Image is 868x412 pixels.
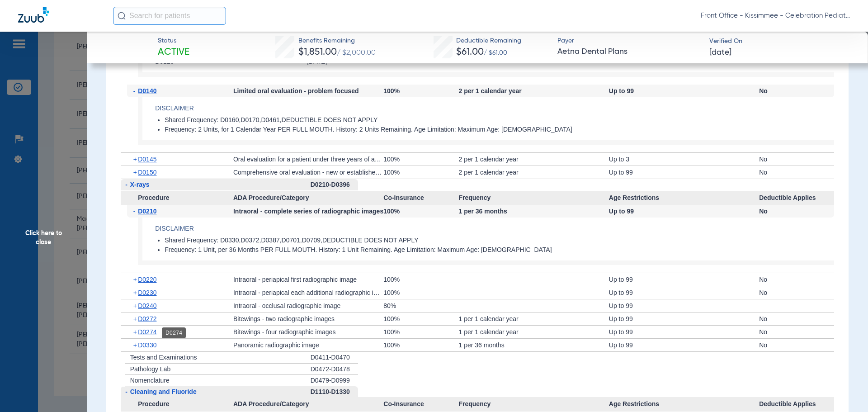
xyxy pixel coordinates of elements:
div: 100% [383,339,458,351]
span: Cleaning and Fluoride [130,388,197,395]
span: Nomenclature [130,377,170,384]
span: Active [158,46,189,59]
div: Up to 3 [609,153,759,166]
div: 1 per 1 calendar year [458,313,609,325]
div: No [759,326,834,338]
div: Bitewings - four radiographic images [233,326,383,338]
span: Frequency [458,191,609,205]
span: D0150 [138,169,156,176]
span: D0240 [138,302,156,309]
span: + [133,299,138,312]
input: Search for patients [113,7,226,25]
iframe: Chat Widget [823,369,868,412]
span: Frequency [458,397,609,412]
span: X-rays [130,181,150,188]
h4: Disclaimer [155,104,834,113]
span: + [133,153,138,166]
div: 1 per 1 calendar year [458,326,609,338]
div: 100% [383,313,458,325]
div: Up to 99 [609,205,759,218]
div: Intraoral - complete series of radiographic images [233,205,383,218]
div: D0274 [162,327,186,338]
span: D0230 [138,289,156,296]
div: 2 per 1 calendar year [458,166,609,179]
span: Co-Insurance [383,397,458,412]
span: [DATE] [709,47,731,58]
span: Payer [557,36,702,46]
span: D0210 [138,208,156,215]
div: No [759,273,834,286]
span: + [133,313,138,325]
div: Up to 99 [609,166,759,179]
span: + [133,273,138,286]
h4: Disclaimer [155,224,834,233]
img: Search Icon [118,12,126,20]
div: 2 per 1 calendar year [458,153,609,166]
div: No [759,339,834,351]
span: + [133,286,138,299]
span: D0272 [138,315,156,322]
span: / $61.00 [484,50,507,56]
div: Oral evaluation for a patient under three years of age and counseling with primary caregiver [233,153,383,166]
span: - [125,181,127,188]
div: 100% [383,326,458,338]
div: No [759,313,834,325]
span: Tests and Examinations [130,354,197,361]
span: ADA Procedure/Category [233,397,383,412]
span: + [133,326,138,338]
div: Up to 99 [609,85,759,97]
span: Pathology Lab [130,365,171,373]
div: Up to 99 [609,339,759,351]
li: Shared Frequency: D0330,D0372,D0387,D0701,D0709,DEDUCTIBLE DOES NOT APPLY [165,237,834,245]
div: 2 per 1 calendar year [458,85,609,97]
li: Frequency: 2 Units, for 1 Calendar Year PER FULL MOUTH. History: 2 Units Remaining. Age Limitatio... [165,126,834,134]
img: Zuub Logo [18,7,49,23]
div: 1 per 36 months [458,339,609,351]
li: Shared Frequency: D0160,D0170,D0461,DEDUCTIBLE DOES NOT APPLY [165,116,834,124]
span: D0145 [138,156,156,163]
div: Intraoral - periapical each additional radiographic image [233,286,383,299]
span: Procedure [121,191,233,205]
span: Age Restrictions [609,191,759,205]
span: Deductible Remaining [456,36,521,46]
div: Up to 99 [609,313,759,325]
div: 1 per 36 months [458,205,609,218]
div: Up to 99 [609,326,759,338]
span: Aetna Dental Plans [557,46,702,57]
span: / $2,000.00 [337,49,376,57]
div: 100% [383,166,458,179]
span: - [133,205,138,218]
span: Age Restrictions [609,397,759,412]
div: D0210-D0396 [311,179,358,191]
div: Up to 99 [609,286,759,299]
div: D0479-D0999 [311,375,358,386]
span: $1,851.00 [298,47,337,57]
span: D0220 [138,276,156,283]
div: 100% [383,205,458,218]
div: 100% [383,153,458,166]
div: Up to 99 [609,273,759,286]
span: Procedure [121,397,233,412]
div: 80% [383,299,458,312]
div: Limited oral evaluation - problem focused [233,85,383,97]
div: Comprehensive oral evaluation - new or established patient [233,166,383,179]
span: D0140 [138,87,156,95]
span: + [133,339,138,351]
span: Verified On [709,37,854,46]
div: 100% [383,273,458,286]
div: D0411-D0470 [311,352,358,364]
div: 100% [383,85,458,97]
div: Intraoral - periapical first radiographic image [233,273,383,286]
div: Panoramic radiographic image [233,339,383,351]
span: - [125,388,127,395]
div: No [759,85,834,97]
span: ADA Procedure/Category [233,191,383,205]
li: Frequency: 1 Unit, per 36 Months PER FULL MOUTH. History: 1 Unit Remaining. Age Limitation: Maxim... [165,246,834,254]
span: $61.00 [456,47,484,57]
span: Front Office - Kissimmee - Celebration Pediatric Dentistry [701,11,850,20]
span: Benefits Remaining [298,36,376,46]
span: Co-Insurance [383,191,458,205]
